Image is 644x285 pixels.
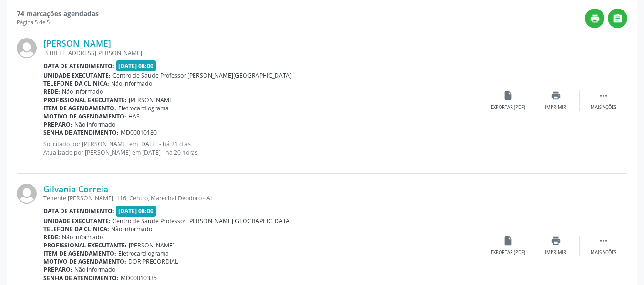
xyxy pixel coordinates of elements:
i:  [598,90,609,101]
span: Não informado [111,79,152,88]
span: MD00010180 [121,128,157,137]
span: Não informado [111,225,152,233]
span: Não informado [74,120,115,128]
div: [STREET_ADDRESS][PERSON_NAME] [43,49,484,57]
b: Preparo: [43,120,72,128]
i: insert_drive_file [503,90,513,101]
div: Imprimir [545,104,566,111]
b: Telefone da clínica: [43,225,109,233]
b: Senha de atendimento: [43,128,119,137]
b: Data de atendimento: [43,207,114,215]
i: insert_drive_file [503,236,513,246]
span: Não informado [62,88,103,96]
i: print [590,13,600,24]
img: img [17,38,37,58]
button:  [608,9,627,28]
a: [PERSON_NAME] [43,38,111,49]
div: Tenente [PERSON_NAME], 116, Centro, Marechal Deodoro - AL [43,194,484,202]
span: MD00010335 [121,274,157,282]
span: Eletrocardiograma [118,104,169,112]
b: Motivo de agendamento: [43,257,126,265]
span: Eletrocardiograma [118,249,169,257]
b: Senha de atendimento: [43,274,119,282]
i:  [598,236,609,246]
button: print [585,9,604,28]
b: Motivo de agendamento: [43,112,126,120]
i:  [613,13,623,24]
div: Mais ações [591,249,616,256]
b: Profissional executante: [43,241,127,249]
b: Item de agendamento: [43,104,116,112]
b: Profissional executante: [43,96,127,104]
b: Data de atendimento: [43,62,114,70]
span: HAS [128,112,140,120]
p: Solicitado por [PERSON_NAME] em [DATE] - há 21 dias Atualizado por [PERSON_NAME] em [DATE] - há 2... [43,140,484,156]
b: Preparo: [43,265,72,274]
div: Exportar (PDF) [491,249,525,256]
i: print [551,236,561,246]
b: Telefone da clínica: [43,79,109,88]
div: Página 5 de 5 [17,19,99,27]
span: [DATE] 08:00 [116,60,156,71]
b: Unidade executante: [43,217,111,225]
div: Mais ações [591,104,616,111]
b: Rede: [43,233,60,241]
i: print [551,90,561,101]
b: Unidade executante: [43,71,111,79]
span: Não informado [62,233,103,241]
span: [PERSON_NAME] [129,241,174,249]
b: Item de agendamento: [43,249,116,257]
span: DOR PRECORDIAL [128,257,178,265]
span: Não informado [74,265,115,274]
div: Imprimir [545,249,566,256]
a: Gilvania Correia [43,184,108,194]
span: [PERSON_NAME] [129,96,174,104]
span: [DATE] 08:00 [116,206,156,216]
span: Centro de Saude Professor [PERSON_NAME][GEOGRAPHIC_DATA] [112,217,292,225]
div: Exportar (PDF) [491,104,525,111]
b: Rede: [43,88,60,96]
span: Centro de Saude Professor [PERSON_NAME][GEOGRAPHIC_DATA] [112,71,292,79]
img: img [17,184,37,204]
strong: 74 marcações agendadas [17,9,99,18]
